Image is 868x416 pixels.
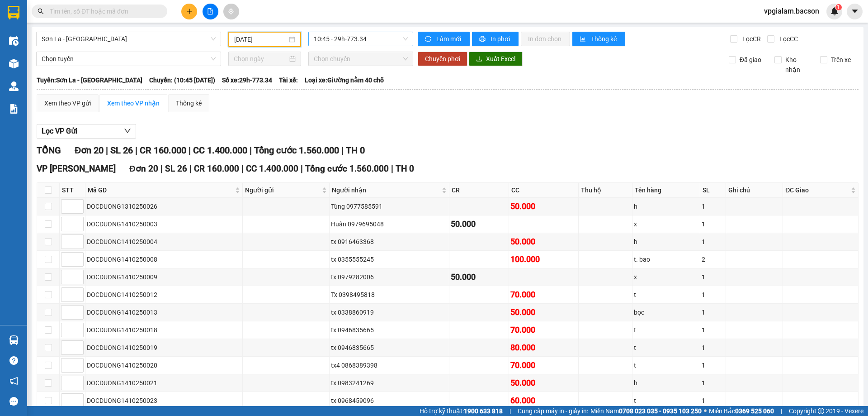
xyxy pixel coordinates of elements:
[88,185,233,195] span: Mã GD
[341,145,344,156] span: |
[580,36,587,43] span: bar-chart
[396,163,414,174] span: TH 0
[85,339,243,357] td: DOCDUONG1410250019
[9,356,18,365] span: question-circle
[510,394,577,407] div: 60.000
[704,409,707,413] span: ⚪️
[60,183,85,198] th: STT
[87,201,241,211] div: DOCDUONG1310250026
[702,219,725,229] div: 1
[346,145,365,156] span: TH 0
[160,163,163,174] span: |
[590,406,702,416] span: Miền Nam
[634,396,698,406] div: t
[776,34,799,44] span: Lọc CC
[702,307,725,317] div: 1
[301,163,303,174] span: |
[331,254,448,264] div: tx 0355555245
[418,32,470,46] button: syncLàm mới
[85,233,243,251] td: DOCDUONG1410250004
[418,52,467,66] button: Chuyển phơi
[85,268,243,286] td: DOCDUONG1410250009
[491,34,511,44] span: In phơi
[85,286,243,304] td: DOCDUONG1410250012
[818,408,824,414] span: copyright
[702,254,725,264] div: 2
[702,237,725,247] div: 1
[314,52,408,66] span: Chọn chuyến
[510,359,577,372] div: 70.000
[189,145,191,156] span: |
[42,32,216,46] span: Sơn La - Hà Nội
[837,4,840,10] span: 1
[702,343,725,353] div: 1
[149,75,215,85] span: Chuyến: (10:45 [DATE])
[521,32,570,46] button: In đơn chọn
[193,145,247,156] span: CC 1.400.000
[851,7,859,15] span: caret-down
[572,32,625,46] button: bar-chartThống kê
[9,104,19,114] img: solution-icon
[234,34,287,44] input: 13/10/2025
[85,198,243,215] td: DOCDUONG1310250026
[331,378,448,388] div: tx 0983241269
[702,272,725,282] div: 1
[634,290,698,300] div: t
[510,200,577,213] div: 50.000
[510,253,577,266] div: 100.000
[194,163,239,174] span: CR 160.000
[85,374,243,392] td: DOCDUONG1410250021
[591,34,618,44] span: Thống kê
[124,127,131,134] span: down
[38,8,44,14] span: search
[847,4,863,19] button: caret-down
[451,218,507,230] div: 50.000
[486,54,515,64] span: Xuất Excel
[782,55,813,75] span: Kho nhận
[634,272,698,282] div: x
[228,8,234,14] span: aim
[479,36,487,43] span: printer
[634,360,698,370] div: t
[222,75,272,85] span: Số xe: 29h-773.34
[181,4,197,19] button: plus
[331,396,448,406] div: tx 0968459096
[176,98,202,108] div: Thống kê
[87,219,241,229] div: DOCDUONG1410250003
[510,324,577,336] div: 70.000
[736,55,765,65] span: Đã giao
[37,77,142,84] b: Tuyến: Sơn La - [GEOGRAPHIC_DATA]
[331,237,448,247] div: tx 0916463368
[702,290,725,300] div: 1
[634,254,698,264] div: t. bao
[510,306,577,319] div: 50.000
[331,360,448,370] div: tx4 0868389398
[634,378,698,388] div: h
[207,8,213,14] span: file-add
[42,125,77,137] span: Lọc VP Gửi
[107,98,160,108] div: Xem theo VP nhận
[9,81,19,91] img: warehouse-icon
[757,5,826,17] span: vpgialam.bacson
[75,145,104,156] span: Đơn 20
[472,32,519,46] button: printerIn phơi
[186,8,193,14] span: plus
[469,52,523,66] button: downloadXuất Excel
[37,163,116,174] span: VP [PERSON_NAME]
[203,4,218,19] button: file-add
[702,360,725,370] div: 1
[85,251,243,268] td: DOCDUONG1410250008
[331,307,448,317] div: tx 0338860919
[129,163,158,174] span: Đơn 20
[254,145,339,156] span: Tổng cước 1.560.000
[85,304,243,321] td: DOCDUONG1410250013
[331,290,448,300] div: Tx 0398495818
[700,183,726,198] th: SL
[37,124,136,139] button: Lọc VP Gửi
[241,163,244,174] span: |
[85,357,243,374] td: DOCDUONG1410250020
[510,341,577,354] div: 80.000
[234,54,288,64] input: Chọn ngày
[331,325,448,335] div: tx 0946835665
[702,325,725,335] div: 1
